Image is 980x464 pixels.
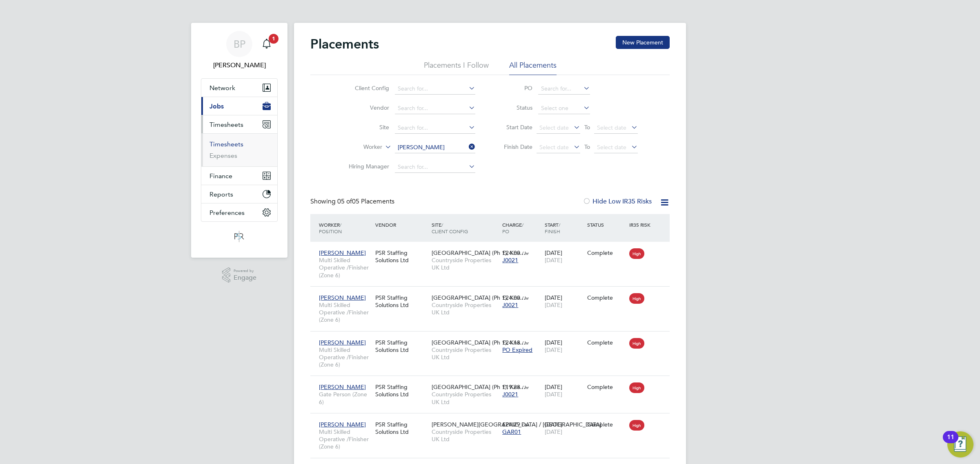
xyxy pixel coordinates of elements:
[201,203,277,221] button: Preferences
[502,383,520,391] span: £19.28
[310,197,396,206] div: Showing
[502,256,518,264] span: J0021
[317,217,373,239] div: Worker
[496,124,532,131] label: Start Date
[209,121,243,128] span: Timesheets
[585,217,628,232] div: Status
[432,256,498,271] span: Countryside Properties UK Ltd
[201,115,277,133] button: Timesheets
[616,36,670,49] button: New Placement
[629,293,644,304] span: High
[395,83,475,95] input: Search for...
[432,221,468,234] span: / Client Config
[587,383,626,391] div: Complete
[582,122,592,133] span: To
[597,144,626,151] span: Select date
[502,428,521,435] span: GAR01
[583,197,652,205] label: Hide Low IR35 Risks
[373,290,430,313] div: PSR Staffing Solutions Ltd
[543,245,585,268] div: [DATE]
[222,267,257,283] a: Powered byEngage
[319,339,366,346] span: [PERSON_NAME]
[597,124,626,131] span: Select date
[629,382,644,393] span: High
[522,295,529,301] span: / hr
[496,84,532,92] label: PO
[258,31,275,57] a: 1
[502,346,532,354] span: PO Expired
[432,421,601,428] span: [PERSON_NAME][GEOGRAPHIC_DATA] / [GEOGRAPHIC_DATA]
[319,421,366,428] span: [PERSON_NAME]
[424,60,489,75] li: Placements I Follow
[539,144,569,151] span: Select date
[432,346,498,361] span: Countryside Properties UK Ltd
[269,34,278,44] span: 1
[234,274,256,281] span: Engage
[201,133,277,166] div: Timesheets
[201,60,278,70] span: Ben Perkin
[209,209,245,217] span: Preferences
[319,346,371,369] span: Multi Skilled Operative /Finisher (Zone 6)
[232,230,247,243] img: psrsolutions-logo-retina.png
[201,79,277,97] button: Network
[201,230,278,243] a: Go to home page
[502,339,520,346] span: £24.18
[319,428,371,451] span: Multi Skilled Operative /Finisher (Zone 6)
[395,142,475,153] input: Search for...
[587,339,626,346] div: Complete
[522,250,529,256] span: / hr
[319,391,371,405] span: Gate Person (Zone 6)
[337,197,394,205] span: 05 Placements
[395,161,475,173] input: Search for...
[432,301,498,316] span: Countryside Properties UK Ltd
[522,340,529,346] span: / hr
[317,245,670,252] a: [PERSON_NAME]Multi Skilled Operative /Finisher (Zone 6)PSR Staffing Solutions Ltd[GEOGRAPHIC_DATA...
[373,335,430,358] div: PSR Staffing Solutions Ltd
[209,172,232,180] span: Finance
[191,23,287,258] nav: Main navigation
[432,339,526,346] span: [GEOGRAPHIC_DATA] (Ph 1), Kna…
[319,294,366,301] span: [PERSON_NAME]
[373,217,430,232] div: Vendor
[522,422,529,428] span: / hr
[496,143,532,150] label: Finish Date
[587,421,626,428] div: Complete
[543,417,585,440] div: [DATE]
[373,417,430,440] div: PSR Staffing Solutions Ltd
[502,391,518,398] span: J0021
[317,416,670,423] a: [PERSON_NAME]Multi Skilled Operative /Finisher (Zone 6)PSR Staffing Solutions Ltd[PERSON_NAME][GE...
[342,84,389,92] label: Client Config
[373,245,430,268] div: PSR Staffing Solutions Ltd
[509,60,557,75] li: All Placements
[319,383,366,391] span: [PERSON_NAME]
[545,346,562,354] span: [DATE]
[543,217,585,239] div: Start
[587,249,626,256] div: Complete
[538,103,590,114] input: Select one
[432,391,498,405] span: Countryside Properties UK Ltd
[545,428,562,435] span: [DATE]
[545,256,562,264] span: [DATE]
[500,217,543,239] div: Charge
[335,143,382,151] label: Worker
[538,83,590,95] input: Search for...
[543,290,585,313] div: [DATE]
[342,163,389,170] label: Hiring Manager
[317,334,670,341] a: [PERSON_NAME]Multi Skilled Operative /Finisher (Zone 6)PSR Staffing Solutions Ltd[GEOGRAPHIC_DATA...
[522,384,529,390] span: / hr
[317,379,670,386] a: [PERSON_NAME]Gate Person (Zone 6)PSR Staffing Solutions Ltd[GEOGRAPHIC_DATA] (Ph 1), Kna…Countrys...
[373,379,430,402] div: PSR Staffing Solutions Ltd
[545,391,562,398] span: [DATE]
[319,256,371,279] span: Multi Skilled Operative /Finisher (Zone 6)
[337,197,352,205] span: 05 of
[201,97,277,115] button: Jobs
[319,249,366,256] span: [PERSON_NAME]
[310,36,379,52] h2: Placements
[201,185,277,203] button: Reports
[545,221,560,234] span: / Finish
[432,383,526,391] span: [GEOGRAPHIC_DATA] (Ph 1), Kna…
[629,420,644,431] span: High
[502,421,520,428] span: £24.29
[545,301,562,309] span: [DATE]
[319,301,371,324] span: Multi Skilled Operative /Finisher (Zone 6)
